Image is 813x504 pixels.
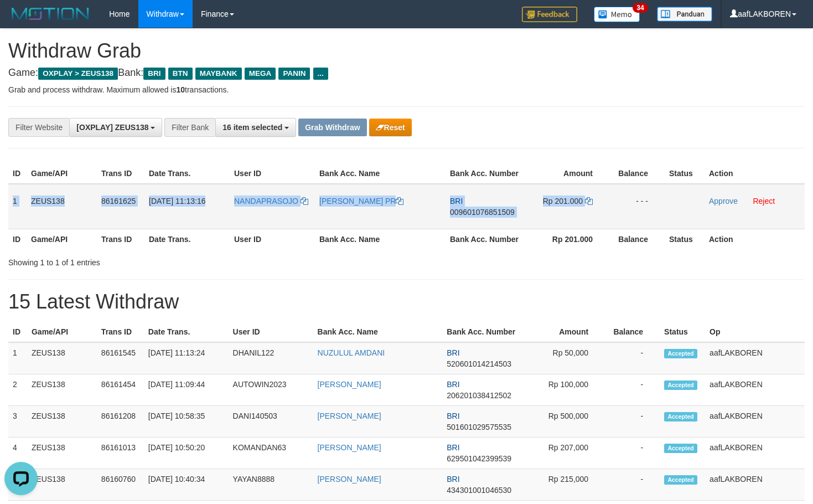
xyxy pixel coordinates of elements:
[447,475,459,484] span: BRI
[8,68,805,79] h4: Game: Bank:
[97,342,144,374] td: 86161545
[526,229,609,249] th: Rp 201.000
[705,374,805,406] td: aafLAKBOREN
[318,380,381,389] a: [PERSON_NAME]
[245,68,276,80] span: MEGA
[709,197,738,205] a: Approve
[543,197,583,205] span: Rp 201.000
[144,469,229,501] td: [DATE] 10:40:34
[664,444,697,453] span: Accepted
[149,197,205,205] span: [DATE] 11:13:16
[609,184,665,229] td: - - -
[8,84,805,95] p: Grab and process withdraw. Maximum allowed is transactions.
[522,322,605,342] th: Amount
[8,342,27,374] td: 1
[522,374,605,406] td: Rp 100,000
[369,119,412,136] button: Reset
[446,229,526,249] th: Bank Acc. Number
[446,163,526,184] th: Bank Acc. Number
[27,322,97,342] th: Game/API
[229,322,313,342] th: User ID
[664,475,697,485] span: Accepted
[318,443,381,452] a: [PERSON_NAME]
[705,163,805,184] th: Action
[447,359,511,368] span: Copy 520601014214503 to clipboard
[318,348,385,357] a: NUZULUL AMDANI
[594,7,640,22] img: Button%20Memo.svg
[8,229,27,249] th: ID
[447,486,511,495] span: Copy 434301001046530 to clipboard
[229,406,313,438] td: DANI140503
[229,438,313,469] td: KOMANDAN63
[522,7,577,22] img: Feedback.jpg
[522,406,605,438] td: Rp 500,000
[230,163,315,184] th: User ID
[222,123,282,132] span: 16 item selected
[8,438,27,469] td: 4
[144,163,230,184] th: Date Trans.
[101,197,136,205] span: 86161625
[605,469,660,501] td: -
[450,197,463,205] span: BRI
[705,229,805,249] th: Action
[8,406,27,438] td: 3
[8,291,805,313] h1: 15 Latest Withdraw
[144,374,229,406] td: [DATE] 11:09:44
[164,118,215,137] div: Filter Bank
[609,163,665,184] th: Balance
[450,208,515,217] span: Copy 009601076851509 to clipboard
[605,342,660,374] td: -
[215,118,296,137] button: 16 item selected
[522,438,605,469] td: Rp 207,000
[69,118,162,137] button: [OXPLAY] ZEUS138
[8,163,27,184] th: ID
[230,229,315,249] th: User ID
[76,123,148,132] span: [OXPLAY] ZEUS138
[705,322,805,342] th: Op
[27,163,97,184] th: Game/API
[522,342,605,374] td: Rp 50,000
[526,163,609,184] th: Amount
[8,374,27,406] td: 2
[705,342,805,374] td: aafLAKBOREN
[144,229,230,249] th: Date Trans.
[315,229,446,249] th: Bank Acc. Name
[585,197,593,205] a: Copy 201000 to clipboard
[229,469,313,501] td: YAYAN8888
[705,406,805,438] td: aafLAKBOREN
[27,184,97,229] td: ZEUS138
[298,119,366,136] button: Grab Withdraw
[315,163,446,184] th: Bank Acc. Name
[8,184,27,229] td: 1
[447,391,511,400] span: Copy 206201038412502 to clipboard
[38,68,118,80] span: OXPLAY > ZEUS138
[97,406,144,438] td: 86161208
[665,163,705,184] th: Status
[447,380,459,389] span: BRI
[27,342,97,374] td: ZEUS138
[447,348,459,357] span: BRI
[8,40,805,62] h1: Withdraw Grab
[664,412,697,421] span: Accepted
[97,163,144,184] th: Trans ID
[97,438,144,469] td: 86161013
[229,342,313,374] td: DHANIL122
[705,438,805,469] td: aafLAKBOREN
[442,322,522,342] th: Bank Acc. Number
[664,380,697,390] span: Accepted
[168,68,193,80] span: BTN
[664,349,697,358] span: Accepted
[27,374,97,406] td: ZEUS138
[234,197,298,205] span: NANDAPRASOJO
[605,406,660,438] td: -
[144,406,229,438] td: [DATE] 10:58:35
[605,374,660,406] td: -
[313,322,443,342] th: Bank Acc. Name
[27,229,97,249] th: Game/API
[144,322,229,342] th: Date Trans.
[705,469,805,501] td: aafLAKBOREN
[605,438,660,469] td: -
[609,229,665,249] th: Balance
[660,322,705,342] th: Status
[97,374,144,406] td: 86161454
